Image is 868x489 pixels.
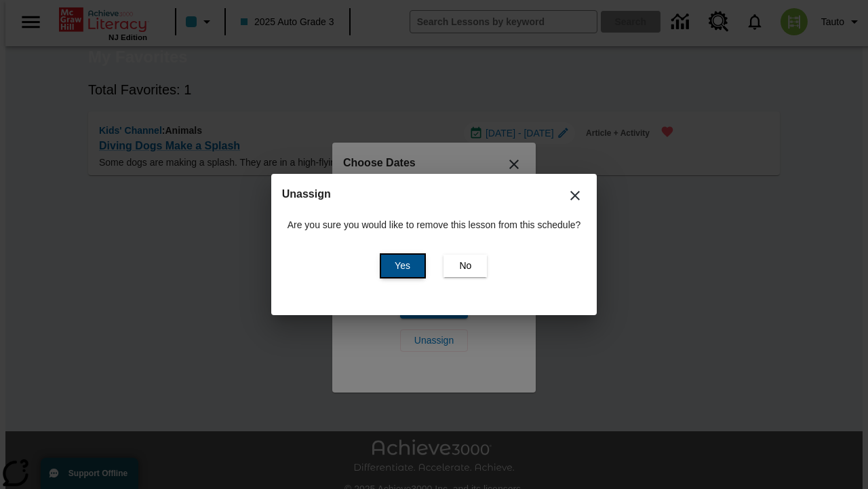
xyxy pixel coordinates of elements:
[559,179,591,212] button: Close
[381,255,425,277] button: Yes
[288,218,581,232] p: Are you sure you would like to remove this lesson from this schedule?
[395,259,410,273] span: Yes
[443,255,487,277] button: No
[282,185,587,204] h2: Unassign
[459,259,471,273] span: No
